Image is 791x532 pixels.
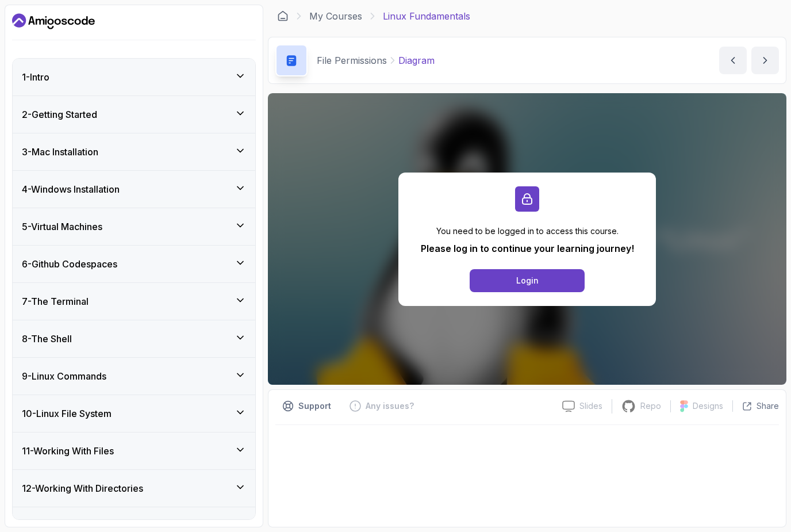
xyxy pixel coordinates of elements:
[22,220,102,234] h3: 5 - Virtual Machines
[757,400,779,412] p: Share
[579,400,602,412] p: Slides
[22,70,49,84] h3: 1 - Intro
[22,294,89,308] h3: 7 - The Terminal
[421,225,634,237] p: You need to be logged in to access this course.
[398,53,435,67] p: Diagram
[13,133,255,170] button: 3-Mac Installation
[13,283,255,320] button: 7-The Terminal
[12,12,95,30] a: Dashboard
[13,320,255,357] button: 8-The Shell
[13,358,255,395] button: 9-Linux Commands
[751,47,779,74] button: next content
[22,481,143,495] h3: 12 - Working With Directories
[13,208,255,245] button: 5-Virtual Machines
[22,145,98,159] h3: 3 - Mac Installation
[13,96,255,133] button: 2-Getting Started
[22,182,120,196] h3: 4 - Windows Installation
[640,400,661,412] p: Repo
[13,171,255,208] button: 4-Windows Installation
[22,332,72,346] h3: 8 - The Shell
[13,470,255,507] button: 12-Working With Directories
[298,400,331,412] p: Support
[22,257,117,271] h3: 6 - Github Codespaces
[22,407,112,420] h3: 10 - Linux File System
[275,397,338,415] button: Support button
[22,369,106,383] h3: 9 - Linux Commands
[13,395,255,432] button: 10-Linux File System
[13,59,255,95] button: 1-Intro
[366,400,414,412] p: Any issues?
[22,108,97,121] h3: 2 - Getting Started
[719,47,747,74] button: previous content
[421,242,634,255] p: Please log in to continue your learning journey!
[13,246,255,282] button: 6-Github Codespaces
[277,10,289,22] a: Dashboard
[309,9,362,23] a: My Courses
[383,9,470,23] p: Linux Fundamentals
[317,53,387,67] p: File Permissions
[13,433,255,469] button: 11-Working With Files
[732,400,779,412] button: Share
[22,444,114,458] h3: 11 - Working With Files
[693,400,723,412] p: Designs
[470,269,585,292] button: Login
[516,275,539,286] div: Login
